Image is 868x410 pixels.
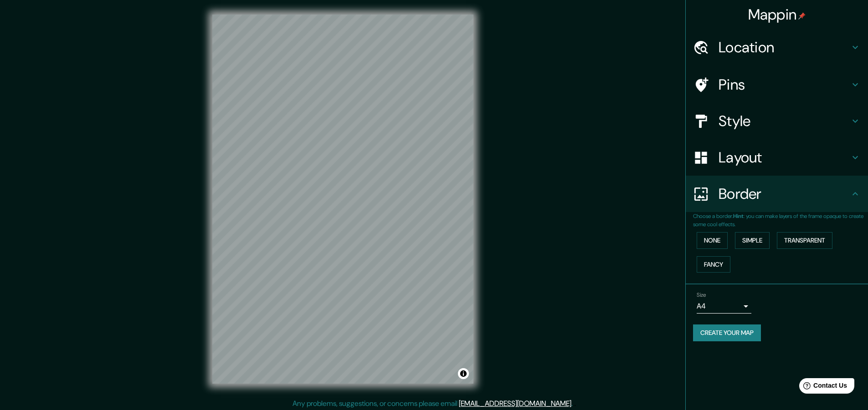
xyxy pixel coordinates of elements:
[693,324,761,341] button: Create your map
[735,232,770,249] button: Simple
[212,15,473,384] canvas: Map
[719,76,850,94] h4: Pins
[459,399,571,408] a: [EMAIL_ADDRESS][DOMAIN_NAME]
[697,291,706,299] label: Size
[686,176,868,212] div: Border
[798,12,806,20] img: pin-icon.png
[693,212,868,228] p: Choose a border. : you can make layers of the frame opaque to create some cool effects.
[719,38,850,56] h4: Location
[719,112,850,130] h4: Style
[686,139,868,176] div: Layout
[293,398,573,409] p: Any problems, suggestions, or concerns please email .
[574,398,576,409] div: .
[777,232,832,249] button: Transparent
[686,66,868,103] div: Pins
[719,185,850,203] h4: Border
[719,148,850,167] h4: Layout
[573,398,574,409] div: .
[787,375,858,400] iframe: Help widget launcher
[686,29,868,66] div: Location
[697,256,730,273] button: Fancy
[697,299,751,314] div: A4
[458,368,469,379] button: Toggle attribution
[697,232,728,249] button: None
[733,213,744,220] b: Hint
[686,103,868,139] div: Style
[748,5,806,24] h4: Mappin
